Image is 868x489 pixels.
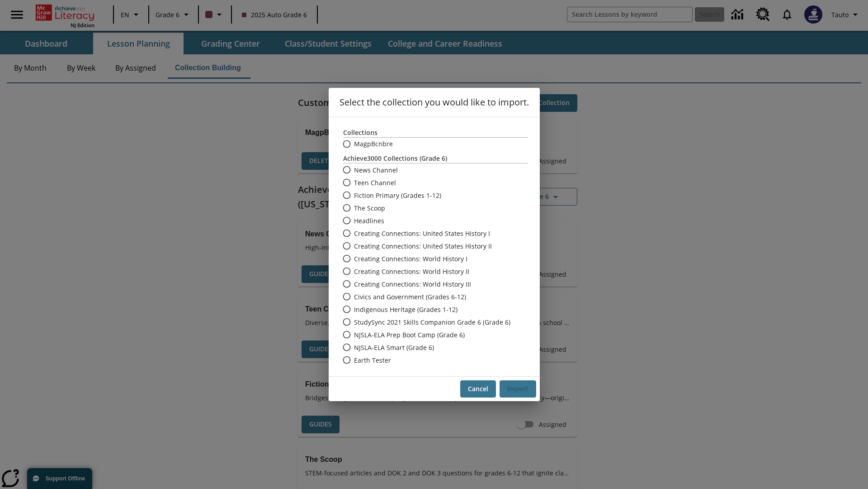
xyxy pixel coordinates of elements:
span: Civics and Government [354,368,424,378]
span: The Scoop [354,203,385,213]
span: Indigenous Heritage (Grades 1-12) [354,305,458,314]
h3: Collections [343,128,528,137]
span: Creating Connections: United States History II [354,241,492,251]
span: Creating Connections: United States History I [354,229,490,238]
h6: Select the collection you would like to import. [329,88,540,117]
span: StudySync 2021 Skills Companion Grade 6 (Grade 6) [354,317,510,327]
span: MagpBcnbre [354,139,393,149]
span: Earth Tester [354,355,391,365]
span: Creating Connections: World History I [354,254,467,264]
span: Fiction Primary (Grades 1-12) [354,191,441,200]
span: Teen Channel [354,178,396,187]
span: Creating Connections: World History III [354,279,471,289]
span: Headlines [354,216,384,225]
h3: Achieve3000 Collections (Grade 6 ) [343,154,528,163]
button: Cancel [460,380,496,398]
span: NJSLA-ELA Smart (Grade 6) [354,343,434,352]
span: Creating Connections: World History II [354,267,469,276]
span: Civics and Government (Grades 6-12) [354,292,466,302]
span: News Channel [354,165,398,175]
span: NJSLA-ELA Prep Boot Camp (Grade 6) [354,330,465,340]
